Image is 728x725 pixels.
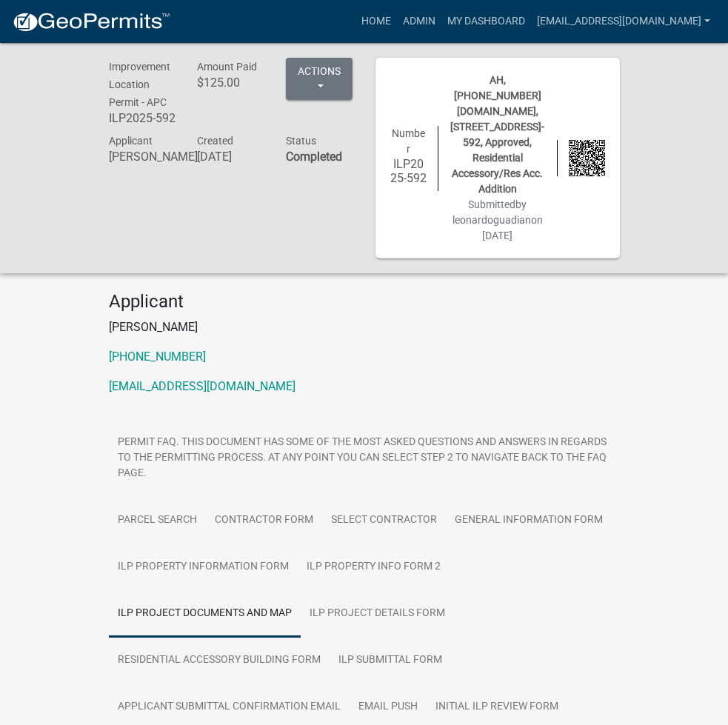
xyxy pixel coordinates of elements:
span: Number [392,127,425,155]
a: Residential Accessory Building Form [109,637,330,684]
a: ILP Property Information Form [109,544,298,591]
span: Applicant [109,135,153,147]
span: Status [286,135,316,147]
a: Admin [397,7,441,36]
button: Actions [286,58,353,100]
h6: ILP2025-592 [390,157,427,185]
span: AH, [PHONE_NUMBER][DOMAIN_NAME], [STREET_ADDRESS]-592, Approved, Residential Accessory/Res Acc. A... [450,74,544,195]
h6: ILP2025-592 [109,111,176,125]
a: General Information Form [446,497,612,544]
span: Amount Paid [197,61,257,73]
a: [PHONE_NUMBER] [109,350,206,364]
a: Select contractor [322,497,446,544]
a: [EMAIL_ADDRESS][DOMAIN_NAME] [109,379,295,393]
p: [PERSON_NAME] [109,318,620,336]
a: Home [355,7,397,36]
strong: Completed [286,150,342,164]
h6: $125.00 [197,76,264,90]
h4: Applicant [109,291,620,313]
span: Submitted on [DATE] [453,198,543,241]
a: [EMAIL_ADDRESS][DOMAIN_NAME] [531,7,716,36]
img: QR code [569,140,605,176]
a: ILP Submittal Form [330,637,451,684]
a: Parcel search [109,497,206,544]
a: Contractor Form [206,497,322,544]
a: ILP Property Info Form 2 [298,544,450,591]
h6: [DATE] [197,150,264,164]
h6: [PERSON_NAME] [109,150,176,164]
span: Improvement Location Permit - APC [109,61,170,108]
a: Permit FAQ. This document has some of the most asked questions and answers in regards to the perm... [109,419,620,498]
a: ILP Project Details Form [301,590,454,638]
a: My Dashboard [441,7,531,36]
span: Created [197,135,233,147]
a: ILP Project Documents and Map [109,590,301,638]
